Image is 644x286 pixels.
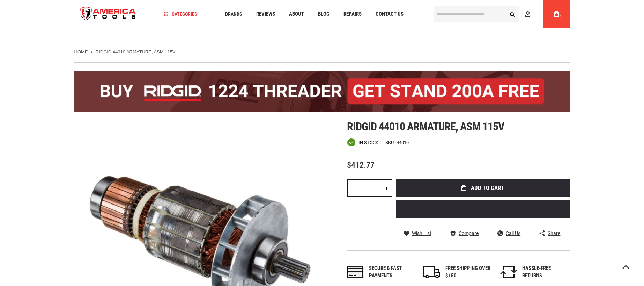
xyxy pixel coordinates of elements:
span: Reviews [256,12,275,17]
span: Wish List [412,231,431,236]
span: Categories [164,12,197,16]
div: FREE SHIPPING OVER $150 [445,265,491,280]
span: Call Us [506,231,520,236]
a: Compare [450,230,479,236]
button: Search [506,7,519,21]
a: Wish List [404,230,431,236]
span: Brands [225,12,242,16]
span: Repairs [343,12,362,17]
a: Reviews [253,9,278,19]
a: Brands [222,9,245,19]
div: 44010 [397,140,409,145]
a: Blog [315,9,333,19]
a: Contact Us [372,9,407,19]
span: Share [548,231,560,236]
div: Availability [347,138,378,147]
img: shipping [423,266,440,278]
span: In stock [358,140,378,145]
img: BOGO: Buy the RIDGID® 1224 Threader (26092), get the 92467 200A Stand FREE! [74,71,570,112]
span: Add to Cart [471,185,504,191]
span: 1 [560,15,562,19]
strong: RIDGID 44010 ARMATURE, ASM 115V [96,49,176,55]
a: Categories [161,9,200,19]
span: Contact Us [376,12,404,17]
img: returns [500,266,517,278]
span: About [289,12,304,17]
a: Repairs [340,9,365,19]
img: payments [347,266,364,278]
a: store logo [74,1,142,27]
span: $412.77 [347,160,375,170]
strong: SKU [385,140,397,145]
div: HASSLE-FREE RETURNS [522,265,568,280]
img: America Tools [74,1,142,27]
button: Add to Cart [396,179,570,197]
a: Call Us [497,230,520,236]
div: Secure & fast payments [369,265,414,280]
span: Blog [318,12,330,17]
a: Home [74,49,88,55]
span: Compare [459,231,479,236]
span: Ridgid 44010 armature, asm 115v [347,120,504,133]
a: About [286,9,307,19]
